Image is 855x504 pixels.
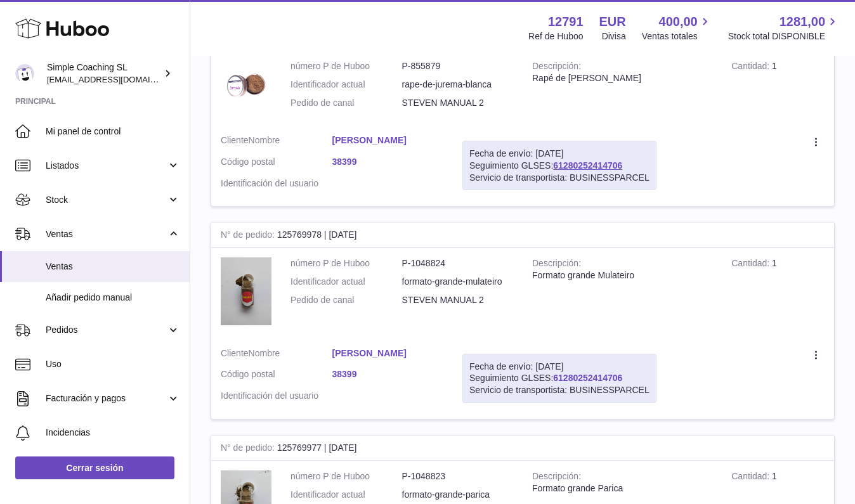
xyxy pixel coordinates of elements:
[46,194,167,206] span: Stock
[528,30,583,42] div: Ref de Huboo
[290,470,402,482] dt: número P de Huboo
[47,74,186,84] span: [EMAIL_ADDRESS][DOMAIN_NAME]
[532,72,712,84] div: Rapé de [PERSON_NAME]
[532,258,581,271] strong: Descripción
[290,79,402,91] dt: Identificador actual
[731,471,772,484] strong: Cantidad
[642,30,712,42] span: Ventas totales
[221,347,332,363] dt: Nombre
[332,347,444,359] a: [PERSON_NAME]
[402,60,514,72] dd: P-855879
[402,97,514,109] dd: STEVEN MANUAL 2
[599,13,626,30] strong: EUR
[728,30,840,42] span: Stock total DISPONIBLE
[728,13,840,42] a: 1281,00 Stock total DISPONIBLE
[47,61,161,86] div: Simple Coaching SL
[221,178,332,190] dt: Identificación del usuario
[15,456,174,479] a: Cerrar sesión
[402,257,514,269] dd: P-1048824
[221,390,332,402] dt: Identificación del usuario
[462,141,656,191] div: Seguimiento GLSES:
[332,368,444,380] a: 38399
[722,248,834,337] td: 1
[402,489,514,501] dd: formato-grande-parica
[221,135,249,145] span: Cliente
[221,134,332,150] dt: Nombre
[211,436,834,461] div: 125769977 | [DATE]
[780,13,825,30] span: 1281,00
[46,392,167,404] span: Facturación y pagos
[731,258,772,271] strong: Cantidad
[290,257,402,269] dt: número P de Huboo
[221,60,271,111] img: rape-jurema.jpg
[221,368,332,384] dt: Código postal
[532,471,581,484] strong: Descripción
[642,13,712,42] a: 400,00 Ventas totales
[602,30,626,42] div: Divisa
[659,13,698,30] span: 400,00
[553,373,622,383] a: 61280252414706
[290,276,402,288] dt: Identificador actual
[402,470,514,482] dd: P-1048823
[221,348,249,358] span: Cliente
[731,61,772,74] strong: Cantidad
[46,126,180,138] span: Mi panel de control
[46,228,167,240] span: Ventas
[221,443,277,456] strong: N° de pedido
[221,156,332,171] dt: Código postal
[553,160,622,171] a: 61280252414706
[46,324,167,336] span: Pedidos
[469,148,649,160] div: Fecha de envío: [DATE]
[532,269,712,281] div: Formato grande Mulateiro
[332,156,444,168] a: 38399
[469,361,649,373] div: Fecha de envío: [DATE]
[548,13,584,30] strong: 12791
[532,61,581,74] strong: Descripción
[15,64,34,83] img: info@simplecoaching.es
[402,276,514,288] dd: formato-grande-mulateiro
[46,261,180,273] span: Ventas
[290,97,402,109] dt: Pedido de canal
[332,134,444,146] a: [PERSON_NAME]
[469,384,649,396] div: Servicio de transportista: BUSINESSPARCEL
[532,482,712,494] div: Formato grande Parica
[290,294,402,306] dt: Pedido de canal
[46,358,180,370] span: Uso
[46,427,180,439] span: Incidencias
[402,79,514,91] dd: rape-de-jurema-blanca
[469,172,649,184] div: Servicio de transportista: BUSINESSPARCEL
[402,294,514,306] dd: STEVEN MANUAL 2
[46,292,180,304] span: Añadir pedido manual
[46,160,167,172] span: Listados
[211,223,834,248] div: 125769978 | [DATE]
[221,229,277,243] strong: N° de pedido
[290,60,402,72] dt: número P de Huboo
[290,489,402,501] dt: Identificador actual
[221,257,271,325] img: PXL_20250620_103200097-scaled.jpg
[462,354,656,404] div: Seguimiento GLSES:
[722,51,834,125] td: 1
